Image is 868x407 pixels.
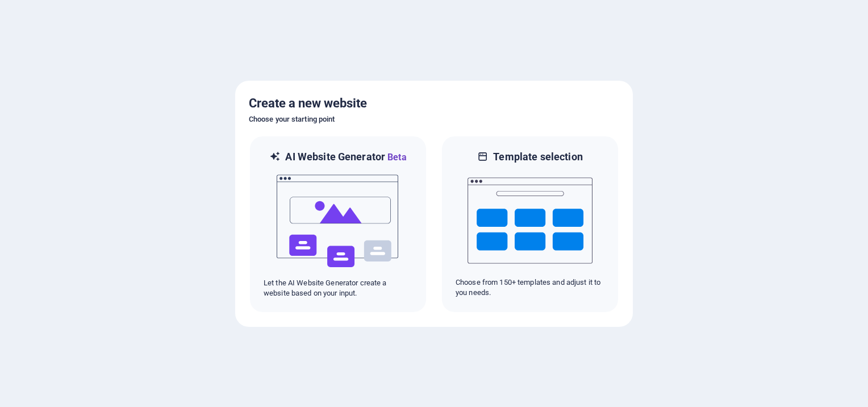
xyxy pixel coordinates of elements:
span: Beta [385,152,407,163]
h5: Create a new website [249,94,619,113]
h6: Choose your starting point [249,113,619,126]
p: Let the AI Website Generator create a website based on your input. [264,278,412,298]
h6: AI Website Generator [285,150,406,164]
img: ai [276,164,400,278]
p: Choose from 150+ templates and adjust it to you needs. [456,277,604,298]
div: AI Website GeneratorBetaaiLet the AI Website Generator create a website based on your input. [249,135,427,313]
h6: Template selection [493,150,582,164]
div: Template selectionChoose from 150+ templates and adjust it to you needs. [441,135,619,313]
